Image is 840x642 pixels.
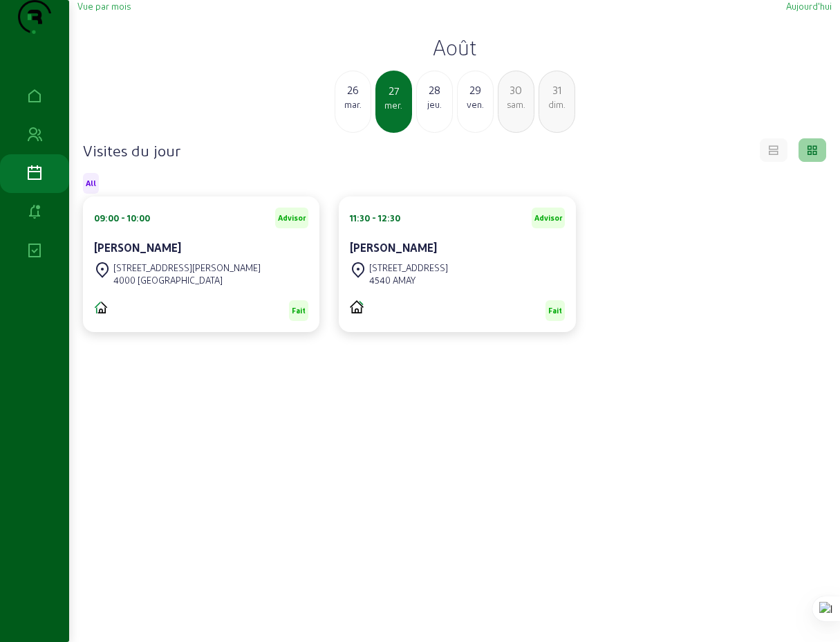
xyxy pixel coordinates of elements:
div: 4000 [GEOGRAPHIC_DATA] [113,274,261,286]
div: 27 [377,82,411,99]
span: Advisor [534,213,562,223]
cam-card-title: [PERSON_NAME] [350,241,437,254]
div: [STREET_ADDRESS] [369,262,448,274]
div: 4540 AMAY [369,274,448,286]
div: mar. [335,98,371,111]
span: Aujourd'hui [786,1,832,11]
div: 09:00 - 10:00 [94,212,150,224]
span: Fait [292,306,306,315]
div: ven. [458,98,493,111]
h2: Août [77,35,832,59]
div: 31 [539,82,575,98]
div: 11:30 - 12:30 [350,212,400,224]
div: mer. [377,99,411,111]
div: dim. [539,98,575,111]
span: Vue par mois [77,1,131,11]
div: [STREET_ADDRESS][PERSON_NAME] [113,262,261,274]
div: jeu. [417,98,452,111]
h4: Visites du jour [83,140,180,160]
cam-card-title: [PERSON_NAME] [94,241,181,254]
div: 30 [498,82,534,98]
span: Fait [548,306,562,315]
img: CITE [94,300,108,314]
span: Advisor [278,213,306,223]
span: All [86,178,96,188]
div: 29 [458,82,493,98]
div: 28 [417,82,452,98]
div: 26 [335,82,371,98]
div: sam. [498,98,534,111]
img: PVELEC [350,300,364,313]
